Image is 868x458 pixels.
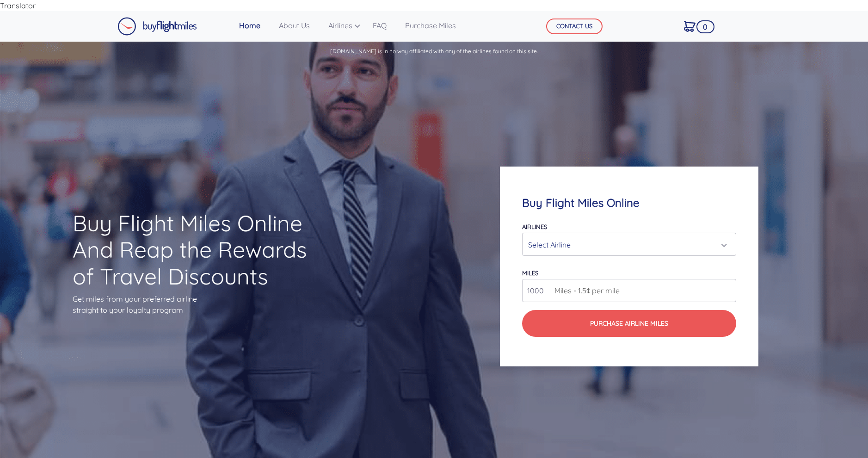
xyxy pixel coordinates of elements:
[550,285,620,296] span: Miles - 1.5¢ per mile
[522,196,736,210] h4: Buy Flight Miles Online
[546,19,603,34] button: CONTACT US
[117,15,197,38] a: Buy Flight Miles Logo
[696,20,714,33] span: 0
[369,16,390,35] a: FAQ
[117,17,197,36] img: Buy Flight Miles Logo
[235,16,264,35] a: Home
[522,223,547,230] label: Airlines
[522,310,736,337] button: Purchase Airline Miles
[325,16,358,35] a: Airlines
[680,16,699,36] a: 0
[73,293,318,316] p: Get miles from your preferred airline straight to your loyalty program
[73,210,318,290] h1: Buy Flight Miles Online And Reap the Rewards of Travel Discounts
[684,21,696,32] img: Cart
[522,269,538,277] label: miles
[528,236,725,254] div: Select Airline
[275,16,314,35] a: About Us
[401,16,460,35] a: Purchase Miles
[522,233,736,256] button: Select Airline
